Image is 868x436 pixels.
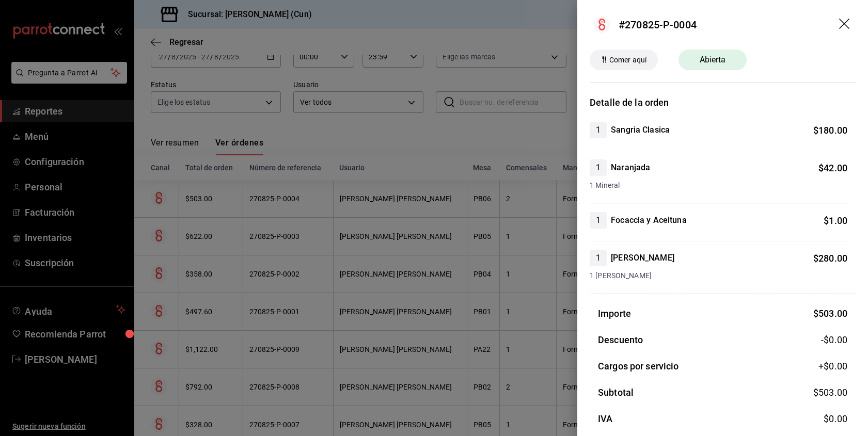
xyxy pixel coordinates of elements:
h3: IVA [598,412,612,426]
h3: Subtotal [598,385,634,399]
h3: Cargos por servicio [598,359,679,373]
span: $ 280.00 [813,253,847,264]
span: 1 [590,252,607,264]
h3: Importe [598,306,631,320]
span: 1 [590,214,607,227]
span: 1 [590,124,607,136]
h3: Descuento [598,333,643,347]
h3: Detalle de la orden [590,95,856,109]
h4: Naranjada [611,162,650,174]
span: $ 42.00 [818,163,847,173]
span: -$0.00 [821,333,847,347]
h4: Sangria Clasica [611,124,670,136]
h4: [PERSON_NAME] [611,252,674,264]
span: 1 [PERSON_NAME] [590,270,847,281]
span: $ 1.00 [824,215,847,226]
span: Abierta [693,54,732,66]
span: $ 0.00 [824,413,847,424]
span: 1 Mineral [590,180,847,191]
h4: Focaccia y Aceituna [611,214,687,227]
button: drag [839,19,851,31]
span: $ 180.00 [813,125,847,136]
span: $ 503.00 [813,387,847,398]
span: +$ 0.00 [818,359,847,373]
div: #270825-P-0004 [619,17,697,33]
span: $ 503.00 [813,308,847,319]
span: Comer aquí [605,55,651,66]
span: 1 [590,162,607,174]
